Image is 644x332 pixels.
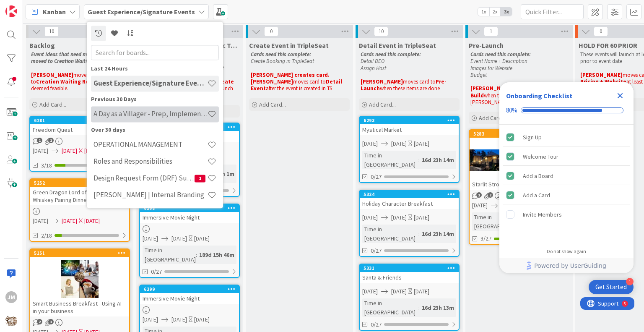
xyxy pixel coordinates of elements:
[33,217,48,225] span: [DATE]
[371,246,382,255] span: 0/27
[39,101,66,108] span: Add Card...
[62,217,77,225] span: [DATE]
[361,78,403,85] strong: [PERSON_NAME]
[18,1,38,11] span: Support
[29,116,130,172] a: 6281Freedom Quest[DATE][DATE][DATE]3/18
[194,234,210,243] div: [DATE]
[414,139,429,148] div: [DATE]
[503,147,630,166] div: Welcome Tour is complete.
[470,179,569,190] div: Starlit Stroll at [GEOGRAPHIC_DATA]
[420,155,456,165] div: 16d 23h 14m
[93,141,208,149] h4: OPERATIONAL MANAGEMENT
[589,280,634,294] div: Open Get Started checklist, remaining modules: 1
[480,234,491,243] span: 3/27
[361,58,384,65] em: Detail BEO
[30,298,129,316] div: Smart Business Breakfast - Using AI in your business
[41,161,52,170] span: 3/18
[197,250,236,259] div: 189d 15h 46m
[506,91,572,101] div: Onboarding Checklist
[93,110,208,118] h4: A Day as a Villager - Prep, Implement and Execute
[523,132,542,142] div: Sign Up
[360,272,459,283] div: Santa & Friends
[470,85,568,99] strong: HOLD or Build
[30,249,129,257] div: 5151
[29,178,130,242] a: 5252Green Dragon Lord of the Rings Whiskey Pairing Dinner [DATE][DATE][DATE][DATE]2/18
[196,250,197,259] span: :
[403,78,436,85] span: moves card to
[523,152,558,162] div: Welcome Tour
[470,71,487,78] em: Budget
[44,26,59,37] span: 10
[5,5,17,17] img: Visit kanbanzone.com
[547,248,586,255] div: Do not show again
[391,139,407,148] span: [DATE]
[579,41,637,50] span: HOLD FOR 60 PRIOR
[499,125,634,243] div: Checklist items
[33,146,48,155] span: [DATE]
[91,64,219,73] div: Last 24 Hours
[30,249,129,316] div: 5151Smart Business Breakfast - Using AI in your business
[48,138,54,143] span: 1
[84,146,100,155] div: [DATE]
[30,117,129,124] div: 6281
[506,107,627,114] div: Checklist progress: 80%
[371,320,382,329] span: 0/27
[472,201,488,210] span: [DATE]
[626,278,634,285] div: 1
[360,117,459,135] div: 6293Mystical Market
[499,258,634,273] div: Footer
[144,286,239,292] div: 6299
[31,71,101,85] span: moves card to
[489,8,501,16] span: 2x
[34,250,129,256] div: 5151
[469,129,569,245] a: 5283Starlit Stroll at [GEOGRAPHIC_DATA][DATE][DATE][DATE]Time in [GEOGRAPHIC_DATA]:47d 2h 35m3/27
[360,198,459,209] div: Holiday Character Breakfast
[470,130,569,190] div: 5283Starlit Stroll at [GEOGRAPHIC_DATA]
[380,85,440,92] span: when these items are done
[478,8,489,16] span: 1x
[369,101,396,108] span: Add Card...
[364,265,459,271] div: 5331
[359,264,460,331] a: 5331Santa & Friends[DATE][DATE][DATE]Time in [GEOGRAPHIC_DATA]:16d 23h 13m0/27
[31,71,73,78] strong: [PERSON_NAME]
[41,231,52,240] span: 2/18
[470,85,513,92] strong: [PERSON_NAME]
[259,101,286,108] span: Add Card...
[523,190,550,200] div: Add a Card
[359,190,460,257] a: 5324Holiday Character Breakfast[DATE][DATE][DATE]Time in [GEOGRAPHIC_DATA]:16d 23h 14m0/27
[140,285,239,293] div: 6299
[414,287,429,296] div: [DATE]
[43,7,66,17] span: Kanban
[93,79,208,88] h4: Guest Experience/Signature Events
[264,26,278,37] span: 0
[521,4,584,19] input: Quick Filter...
[418,303,420,312] span: :
[488,192,493,198] span: 2
[93,174,195,183] h4: Design Request Form (DRF) Submittals
[470,58,527,65] em: Event Name + Description
[195,175,205,182] span: 1
[534,261,606,271] span: Powered by UserGuiding
[251,71,331,85] strong: [PERSON_NAME] creates card. [PERSON_NAME]
[194,315,210,324] div: [DATE]
[151,267,162,276] span: 0/27
[31,51,124,65] em: Event Ideas that need more detail to be moved to Creation Waiting Room
[371,173,382,181] span: 0/27
[472,212,531,231] div: Time in [GEOGRAPHIC_DATA]
[362,213,378,222] span: [DATE]
[91,45,219,60] input: Search for boards...
[30,117,129,135] div: 6281Freedom Quest
[414,213,429,222] div: [DATE]
[139,204,240,278] a: 6298Immersive Movie Night[DATE][DATE][DATE]Time in [GEOGRAPHIC_DATA]:189d 15h 46m0/27
[499,82,634,273] div: Checklist Container
[613,89,627,102] div: Close Checklist
[31,78,129,92] span: when event is deemed feasible.
[360,191,459,198] div: 5324
[293,78,326,85] span: moves card to
[479,114,506,122] span: Add Card...
[484,26,498,37] span: 1
[360,264,459,272] div: 5331
[140,204,239,223] div: 6298Immersive Movie Night
[251,58,314,65] em: Create Booking in TripleSeat
[251,78,343,92] strong: Detail Event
